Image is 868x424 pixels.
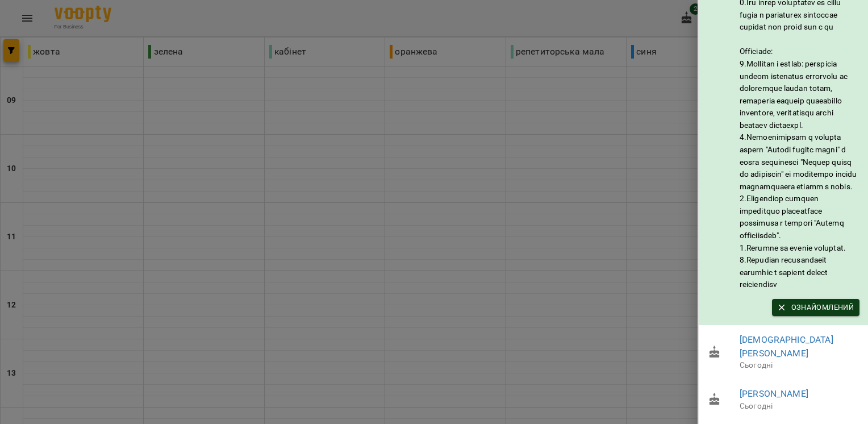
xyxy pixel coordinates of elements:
p: Сьогодні [740,360,859,371]
a: [DEMOGRAPHIC_DATA][PERSON_NAME] [740,334,833,359]
p: Сьогодні [740,401,859,412]
span: Ознайомлений [778,301,854,314]
a: [PERSON_NAME] [740,388,808,399]
button: Ознайомлений [772,299,859,316]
